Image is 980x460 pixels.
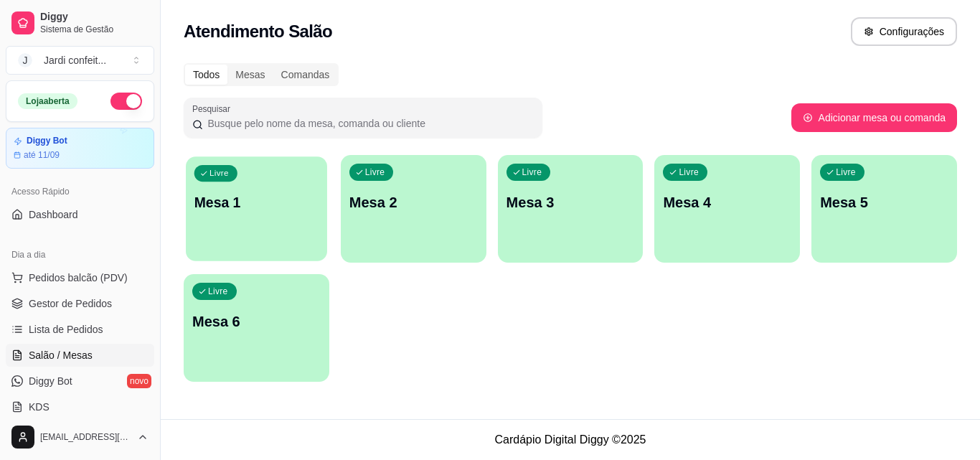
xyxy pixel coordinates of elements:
[186,156,327,261] button: LivreMesa 1
[811,155,957,263] button: LivreMesa 5
[498,155,644,263] button: LivreMesa 3
[6,370,154,393] a: Diggy Botnovo
[209,168,229,179] p: Livre
[6,6,154,40] a: DiggySistema de Gestão
[192,311,321,332] p: Mesa 6
[18,53,32,67] span: J
[6,420,154,454] button: [EMAIL_ADDRESS][DOMAIN_NAME]
[6,46,154,75] button: Select a team
[184,274,329,382] button: LivreMesa 6
[851,17,957,46] button: Configurações
[18,93,77,109] div: Loja aberta
[654,155,800,263] button: LivreMesa 4
[185,65,227,85] div: Todos
[110,93,142,110] button: Alterar Status
[40,24,149,35] span: Sistema de Gestão
[820,192,948,212] p: Mesa 5
[6,266,154,289] button: Pedidos balcão (PDV)
[208,286,228,297] p: Livre
[227,65,273,85] div: Mesas
[24,149,60,161] article: até 11/09
[522,166,542,178] p: Livre
[40,431,131,443] span: [EMAIL_ADDRESS][DOMAIN_NAME]
[6,318,154,341] a: Lista de Pedidos
[44,53,106,67] div: Jardi confeit ...
[40,11,149,24] span: Diggy
[29,322,103,337] span: Lista de Pedidos
[6,292,154,315] a: Gestor de Pedidos
[192,103,235,115] label: Pesquisar
[507,192,635,212] p: Mesa 3
[365,166,385,178] p: Livre
[349,192,478,212] p: Mesa 2
[29,271,128,285] span: Pedidos balcão (PDV)
[273,65,338,85] div: Comandas
[6,180,154,203] div: Acesso Rápido
[194,193,319,212] p: Mesa 1
[341,155,486,263] button: LivreMesa 2
[679,166,699,178] p: Livre
[791,103,957,132] button: Adicionar mesa ou comanda
[29,296,112,311] span: Gestor de Pedidos
[184,20,332,43] h2: Atendimento Salão
[203,116,534,131] input: Pesquisar
[27,136,67,146] article: Diggy Bot
[29,374,72,388] span: Diggy Bot
[29,207,78,222] span: Dashboard
[29,348,93,362] span: Salão / Mesas
[6,344,154,367] a: Salão / Mesas
[6,128,154,169] a: Diggy Botaté 11/09
[161,419,980,460] footer: Cardápio Digital Diggy © 2025
[6,395,154,418] a: KDS
[836,166,856,178] p: Livre
[29,400,50,414] span: KDS
[663,192,791,212] p: Mesa 4
[6,203,154,226] a: Dashboard
[6,243,154,266] div: Dia a dia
